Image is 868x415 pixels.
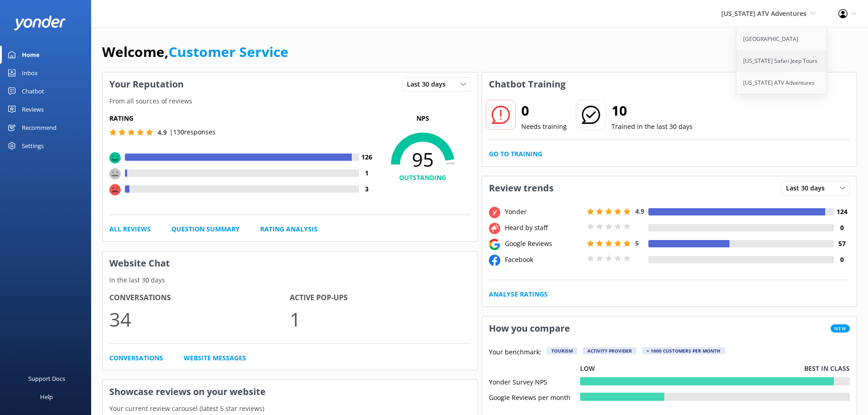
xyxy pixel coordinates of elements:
[407,79,451,89] span: Last 30 days
[169,42,288,61] a: Customer Service
[503,239,585,249] div: Google Reviews
[22,64,38,82] div: Inbox
[503,223,585,233] div: Heard by staff
[109,304,290,334] p: 34
[804,364,850,374] p: Best in class
[736,50,827,72] a: [US_STATE] Safari Jeep Tours
[736,28,827,50] a: [GEOGRAPHIC_DATA]
[580,364,595,374] p: Low
[503,255,585,265] div: Facebook
[290,304,470,334] p: 1
[359,152,375,162] h4: 126
[482,317,577,340] h3: How you compare
[489,149,542,159] a: Go to Training
[260,224,318,234] a: Rating Analysis
[103,275,478,285] p: In the last 30 days
[109,353,163,363] a: Conversations
[583,347,637,354] div: Activity Provider
[736,72,827,94] a: [US_STATE] ATV Adventures
[102,41,288,63] h1: Welcome,
[489,289,548,299] a: Analyse Ratings
[359,184,375,194] h4: 3
[489,377,580,385] div: Yonder Survey NPS
[547,347,577,354] div: Tourism
[103,404,478,414] p: Your current review carousel (latest 5 star reviews)
[834,207,850,217] h4: 124
[359,168,375,178] h4: 1
[169,127,216,137] p: | 130 responses
[375,173,471,183] h4: OUTSTANDING
[158,128,167,137] span: 4.9
[834,223,850,233] h4: 0
[611,122,693,132] p: Trained in the last 30 days
[28,369,65,388] div: Support Docs
[103,96,478,106] p: From all sources of reviews
[642,347,725,354] div: > 1000 customers per month
[503,207,585,217] div: Yonder
[721,9,806,18] span: [US_STATE] ATV Adventures
[184,353,246,363] a: Website Messages
[611,100,693,122] h2: 10
[109,113,375,123] h5: Rating
[22,118,56,137] div: Recommend
[375,148,471,171] span: 95
[14,15,66,31] img: yonder-white-logo.png
[109,224,151,234] a: All Reviews
[786,183,830,193] span: Last 30 days
[831,324,850,333] span: New
[109,292,290,304] h4: Conversations
[635,239,639,247] span: 5
[482,72,572,96] h3: Chatbot Training
[22,137,44,155] div: Settings
[171,224,240,234] a: Question Summary
[22,82,44,100] div: Chatbot
[103,380,478,404] h3: Showcase reviews on your website
[482,176,560,200] h3: Review trends
[489,393,580,401] div: Google Reviews per month
[635,207,644,215] span: 4.9
[40,388,53,406] div: Help
[103,72,190,96] h3: Your Reputation
[834,239,850,249] h4: 57
[22,100,44,118] div: Reviews
[489,347,541,358] p: Your benchmark:
[375,113,471,123] p: NPS
[521,100,567,122] h2: 0
[22,46,40,64] div: Home
[103,251,478,275] h3: Website Chat
[290,292,470,304] h4: Active Pop-ups
[521,122,567,132] p: Needs training
[834,255,850,265] h4: 0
